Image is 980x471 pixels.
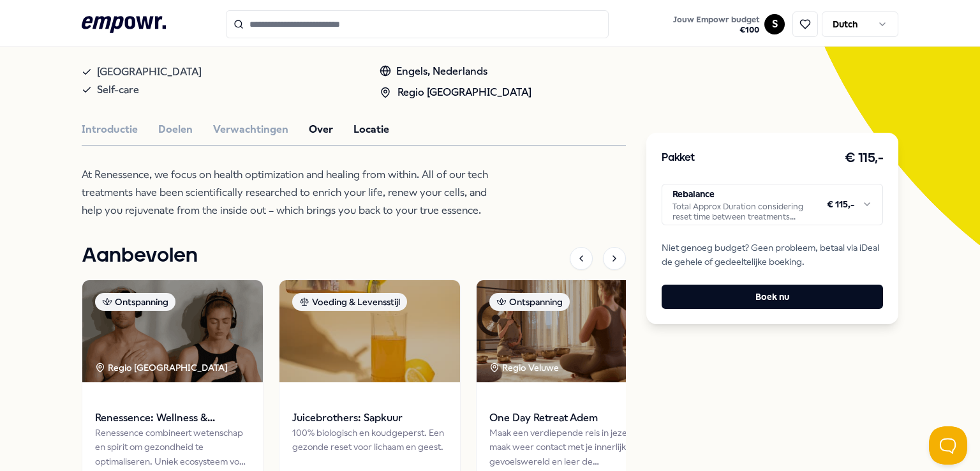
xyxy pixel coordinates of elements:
div: Regio Veluwe [489,361,561,375]
button: Over [309,121,333,138]
p: At Renessence, we focus on health optimization and healing from within. All of our tech treatment... [82,166,496,220]
div: Regio [GEOGRAPHIC_DATA] [380,84,531,101]
img: package image [82,280,263,382]
button: Doelen [158,121,193,138]
div: Engels, Nederlands [380,63,531,80]
input: Search for products, categories or subcategories [226,10,609,38]
a: Jouw Empowr budget€100 [668,11,764,38]
span: Renessence: Wellness & Mindfulness [95,410,250,426]
iframe: Help Scout Beacon - Open [929,426,967,465]
button: Locatie [353,121,389,138]
span: Juicebrothers: Sapkuur [292,410,447,426]
img: package image [279,280,460,382]
span: Self-care [97,81,139,99]
span: Jouw Empowr budget [673,15,759,25]
h3: € 115,- [845,148,884,168]
button: Jouw Empowr budget€100 [671,12,762,38]
span: One Day Retreat Adem [489,410,644,426]
div: Maak een verdiepende reis in jezelf, maak weer contact met je innerlijke gevoelswereld en leer de... [489,426,644,468]
div: Regio [GEOGRAPHIC_DATA] [95,361,230,375]
div: Ontspanning [95,293,175,311]
button: Introductie [82,121,138,138]
h3: Pakket [662,150,695,167]
div: Voeding & Levensstijl [292,293,407,311]
button: S [764,14,785,34]
span: [GEOGRAPHIC_DATA] [97,63,202,81]
div: Renessence combineert wetenschap en spirit om gezondheid te optimaliseren. Uniek ecosysteem voor ... [95,426,250,468]
span: € 100 [673,25,759,35]
img: package image [477,280,657,382]
span: Niet genoeg budget? Geen probleem, betaal via iDeal de gehele of gedeeltelijke boeking. [662,241,883,269]
h1: Aanbevolen [82,240,198,272]
div: Ontspanning [489,293,570,311]
div: 100% biologisch en koudgeperst. Een gezonde reset voor lichaam en geest. [292,426,447,468]
button: Boek nu [662,285,883,309]
button: Verwachtingen [213,121,288,138]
